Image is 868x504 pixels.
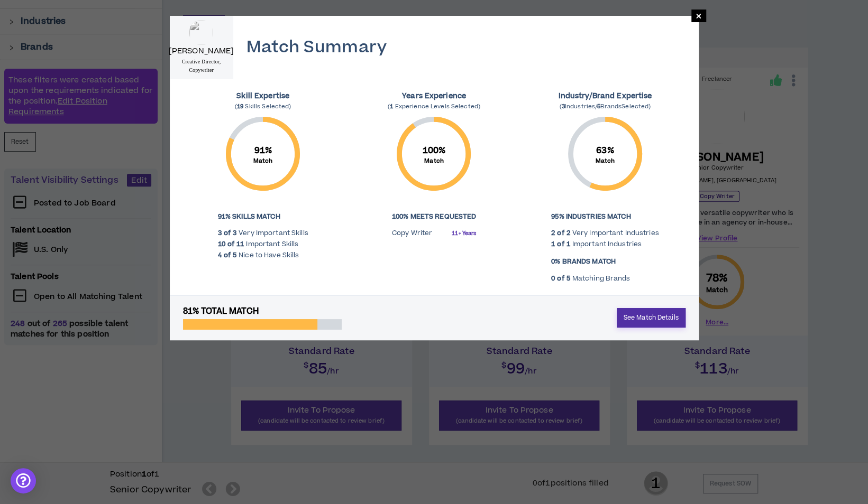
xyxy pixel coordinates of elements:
span: Expertise [254,91,289,101]
span: 100 % [423,144,446,157]
small: Match [253,157,273,165]
span: ( Industries / Brands Selected) [559,101,651,111]
img: mEj4r00fUVsNlIFdLIKwJNF8XVX2Hcpcpg2fodrK.png [189,21,213,44]
strong: of [224,228,231,238]
p: Creative Director, Copywriter [174,58,229,74]
strong: 10 [218,239,225,249]
b: 1 [390,101,395,111]
strong: 5 [566,274,570,284]
p: Important Industries [572,239,659,249]
small: Match [595,157,615,165]
small: 11+ Years [452,230,476,237]
strong: 1 [566,239,570,249]
p: Nice to Have Skills [239,250,308,260]
span: ( Experience Levels Selected) [388,101,480,111]
small: Match [424,157,444,165]
strong: of [224,250,231,260]
b: 19 [237,101,245,111]
strong: of [557,274,564,284]
h5: [PERSON_NAME] [169,47,234,56]
strong: of [557,239,564,249]
strong: 2 [566,228,570,238]
strong: 0% Brands Match [551,257,616,267]
strong: 100% Meets Requested [392,212,476,222]
div: Open Intercom Messenger [11,468,36,493]
p: Copy Writer [392,228,432,239]
strong: 95% Industries Match [551,212,631,222]
strong: of [227,239,234,249]
strong: 3 [233,228,236,238]
strong: 91% Skills Match [218,212,280,222]
strong: 0 [551,274,555,284]
span: ( Skills Selected) [235,101,291,111]
strong: 4 [218,250,222,260]
strong: of [557,228,564,238]
span: 81% Total Match [183,305,259,317]
strong: 5 [233,250,236,260]
span: Years [402,91,423,101]
span: Skill [236,91,252,101]
strong: 2 [551,228,555,238]
span: 91 % [254,144,272,157]
strong: 3 [218,228,222,238]
strong: 11 [236,239,244,249]
strong: 1 [551,239,555,249]
p: Very Important Industries [572,228,659,238]
span: Industry/Brand [558,91,615,101]
span: × [695,10,701,22]
span: Expertise [617,91,652,101]
h4: Match Summary [233,38,400,57]
span: 63 % [596,144,614,157]
span: Experience [425,91,466,101]
b: 5 [597,101,600,111]
p: Matching Brands [572,274,659,284]
p: Very Important Skills [239,228,308,238]
b: 3 [562,101,565,111]
p: Important Skills [246,239,308,249]
a: See Match Details [617,308,686,328]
